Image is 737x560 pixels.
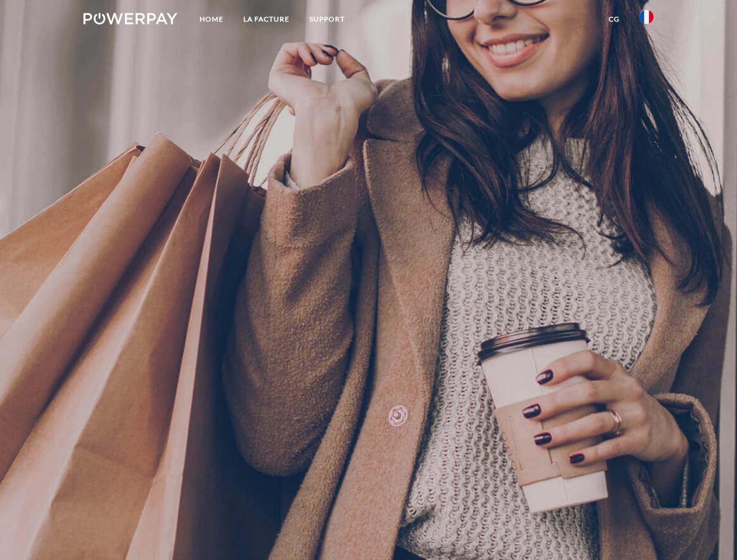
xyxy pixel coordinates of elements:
[599,9,630,30] a: CG
[299,9,355,30] a: Support
[233,9,299,30] a: LA FACTURE
[190,9,233,30] a: Home
[640,10,654,24] img: fr
[83,13,177,24] img: logo-powerpay-white.svg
